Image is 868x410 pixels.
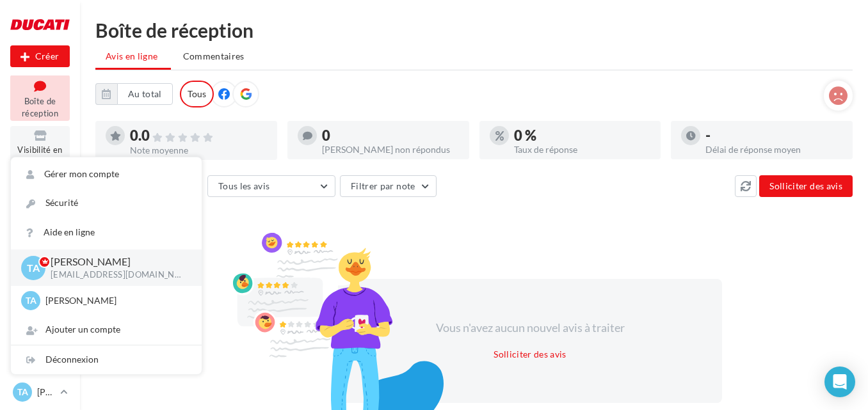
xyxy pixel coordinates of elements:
span: Tous les avis [218,180,270,191]
p: [EMAIL_ADDRESS][DOMAIN_NAME] [51,269,181,281]
span: TA [26,294,36,307]
p: [PERSON_NAME] [51,255,181,269]
div: Open Intercom Messenger [824,367,855,397]
a: Visibilité en ligne [10,126,70,170]
div: [PERSON_NAME] non répondus [322,145,459,154]
button: Créer [10,45,70,67]
div: - [705,129,842,143]
div: Déconnexion [11,345,202,374]
button: Au total [117,83,173,105]
a: Gérer mon compte [11,160,202,189]
div: Ajouter un compte [11,315,202,344]
button: Filtrer par note [340,175,437,197]
div: Boîte de réception [95,20,853,40]
button: Solliciter des avis [488,347,572,362]
span: TA [27,260,40,275]
a: TA [PERSON_NAME] [10,380,70,404]
a: Sécurité [11,189,202,217]
p: [PERSON_NAME] [37,386,55,398]
div: Note moyenne [130,146,267,155]
a: Boîte de réception [10,75,70,122]
span: Commentaires [183,50,245,63]
div: 0 % [514,129,651,143]
div: Taux de réponse [514,145,651,154]
div: Nouvelle campagne [10,45,70,67]
button: Au total [95,83,173,105]
span: Boîte de réception [22,96,58,118]
button: Tous les avis [207,175,335,197]
div: 0 [322,129,459,143]
div: 0.0 [130,129,267,143]
span: TA [17,386,28,398]
div: Délai de réponse moyen [705,145,842,154]
span: Visibilité en ligne [17,145,62,167]
button: Solliciter des avis [759,175,853,197]
div: Tous [180,81,214,107]
p: [PERSON_NAME] [45,294,186,307]
a: Aide en ligne [11,218,202,247]
div: Vous n'avez aucun nouvel avis à traiter [420,320,640,336]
